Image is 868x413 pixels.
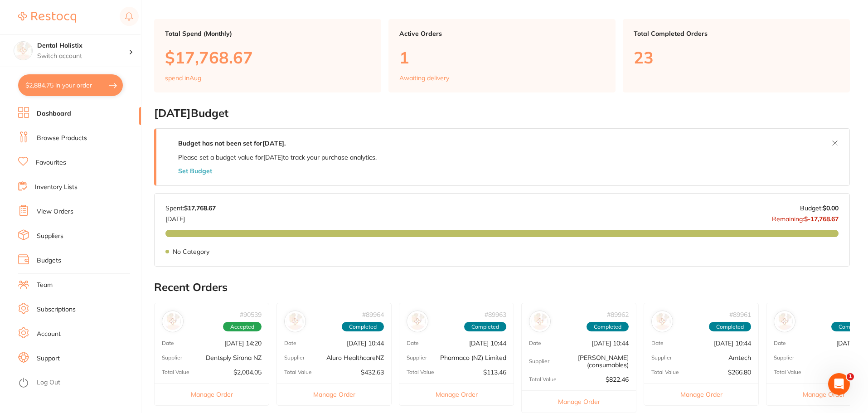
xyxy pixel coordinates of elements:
p: Supplier [529,358,549,364]
p: # 89964 [362,311,384,318]
p: Supplier [407,355,427,361]
p: Total Value [774,369,801,375]
p: Supplier [651,355,672,361]
h2: Recent Orders [154,281,850,294]
button: Manage Order [277,383,391,405]
p: Switch account [37,52,129,61]
p: Please set a budget value for [DATE] to track your purchase analytics. [178,154,377,161]
p: Date [651,340,664,346]
p: Date [774,340,786,346]
p: [DATE] 10:44 [469,340,506,347]
strong: $0.00 [823,204,839,212]
a: Inventory Lists [35,183,78,192]
a: Restocq Logo [18,7,76,28]
img: Pharmaco (NZ) Limited [409,313,426,330]
a: Support [37,354,60,363]
p: [DATE] [165,212,216,223]
button: $2,884.75 in your order [18,74,123,96]
button: Manage Order [399,383,514,405]
p: Amtech [728,354,751,361]
p: $17,768.67 [165,48,370,67]
a: Total Completed Orders23 [623,19,850,92]
a: Subscriptions [37,305,76,314]
span: 1 [847,373,854,380]
a: Account [37,330,61,339]
p: [DATE] 10:44 [714,340,751,347]
p: [DATE] 14:20 [224,340,262,347]
button: Manage Order [155,383,269,405]
p: [DATE] 10:44 [592,340,629,347]
button: Manage Order [644,383,758,405]
p: Date [162,340,174,346]
p: Total Spend (Monthly) [165,30,370,37]
button: Log Out [18,376,138,390]
p: Awaiting delivery [399,74,449,82]
p: 23 [634,48,839,67]
p: Pharmaco (NZ) Limited [440,354,506,361]
h2: [DATE] Budget [154,107,850,120]
p: spend in Aug [165,74,201,82]
img: Aluro HealthcareNZ [286,313,304,330]
a: Dashboard [37,109,71,118]
p: $113.46 [483,369,506,376]
img: Henry Schein Halas (consumables) [531,313,548,330]
p: $432.63 [361,369,384,376]
p: $2,004.05 [233,369,262,376]
p: $822.46 [606,376,629,383]
p: Date [284,340,296,346]
p: Remaining: [772,212,839,223]
button: Manage Order [522,390,636,413]
p: Supplier [774,355,794,361]
p: Dentsply Sirona NZ [206,354,262,361]
p: [PERSON_NAME] (consumables) [549,354,629,369]
a: Browse Products [37,134,87,143]
h4: Dental Holistix [37,41,129,50]
p: Total Value [284,369,312,375]
a: Favourites [36,158,66,167]
iframe: Intercom live chat [828,373,850,395]
p: # 89962 [607,311,629,318]
p: # 89963 [485,311,506,318]
button: Set Budget [178,167,212,175]
strong: $17,768.67 [184,204,216,212]
img: Restocq Logo [18,12,76,23]
img: Dental Holistix [14,42,32,60]
img: Amtech [654,313,671,330]
p: [DATE] 10:44 [347,340,384,347]
p: Total Value [162,369,189,375]
p: Total Completed Orders [634,30,839,37]
img: Oraltec [776,313,793,330]
p: # 89961 [729,311,751,318]
img: Dentsply Sirona NZ [164,313,181,330]
a: Total Spend (Monthly)$17,768.67spend inAug [154,19,381,92]
p: Budget: [800,204,839,212]
span: Completed [709,322,751,332]
p: Supplier [284,355,305,361]
a: Team [37,281,53,290]
a: View Orders [37,207,73,216]
p: Aluro HealthcareNZ [326,354,384,361]
span: Completed [464,322,506,332]
p: # 90539 [240,311,262,318]
p: Active Orders [399,30,605,37]
p: Supplier [162,355,182,361]
a: Budgets [37,256,61,265]
a: Suppliers [37,232,63,241]
a: Active Orders1Awaiting delivery [388,19,616,92]
p: $266.80 [728,369,751,376]
p: No Category [173,248,209,255]
p: Spent: [165,204,216,212]
strong: Budget has not been set for [DATE] . [178,139,286,147]
p: Total Value [529,376,557,383]
p: Total Value [651,369,679,375]
span: Completed [342,322,384,332]
span: Completed [587,322,629,332]
p: Date [407,340,419,346]
a: Log Out [37,378,60,387]
p: Total Value [407,369,434,375]
p: Date [529,340,541,346]
span: Accepted [223,322,262,332]
strong: $-17,768.67 [804,215,839,223]
p: 1 [399,48,605,67]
